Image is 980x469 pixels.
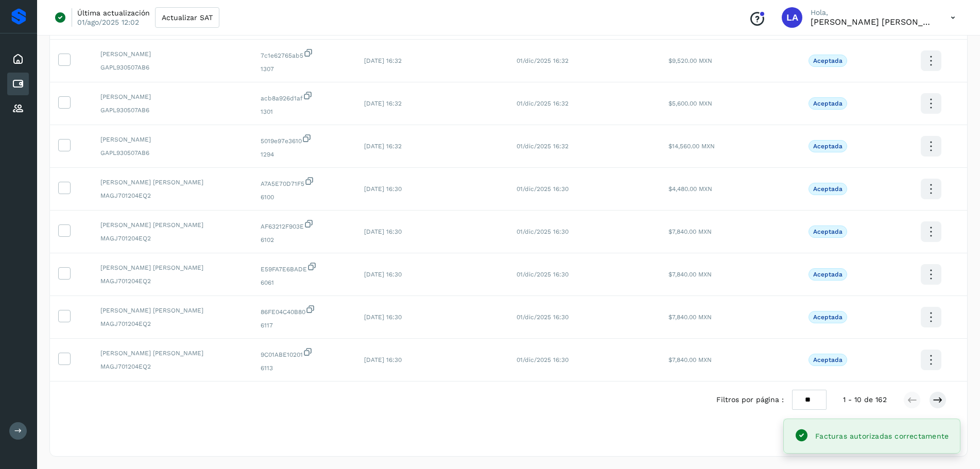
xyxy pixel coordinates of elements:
span: [DATE] 16:30 [364,356,402,363]
span: 01/dic/2025 16:30 [517,314,569,321]
span: 1301 [261,107,348,116]
span: 01/dic/2025 16:32 [517,100,569,107]
span: [DATE] 16:32 [364,100,402,107]
span: Facturas autorizadas correctamente [815,432,949,440]
span: E59FA7E6BADE [261,262,348,274]
span: [PERSON_NAME] [PERSON_NAME] [100,263,244,272]
div: Inicio [7,48,29,71]
span: 9C01ABE10201 [261,347,348,359]
p: Aceptada [813,143,843,150]
span: 6102 [261,235,348,245]
p: Luis Alfonso García Lugo [811,17,934,27]
button: Actualizar SAT [155,7,219,28]
span: $4,480.00 MXN [668,185,712,193]
span: 01/dic/2025 16:32 [517,143,569,150]
span: $5,600.00 MXN [668,100,712,107]
span: MAGJ701204EQ2 [100,362,244,371]
span: GAPL930507AB6 [100,106,244,115]
span: 01/dic/2025 16:32 [517,57,569,64]
p: Aceptada [813,57,843,64]
span: MAGJ701204EQ2 [100,276,244,286]
span: [DATE] 16:30 [364,314,402,321]
span: AF63212F903E [261,219,348,231]
p: Aceptada [813,185,843,193]
span: 6113 [261,363,348,373]
span: [PERSON_NAME] [PERSON_NAME] [100,220,244,230]
p: Hola, [811,8,934,17]
span: $7,840.00 MXN [668,228,712,235]
span: GAPL930507AB6 [100,148,244,158]
span: GAPL930507AB6 [100,63,244,72]
span: [PERSON_NAME] [PERSON_NAME] [100,178,244,187]
span: 1307 [261,64,348,74]
span: [DATE] 16:30 [364,271,402,278]
span: MAGJ701204EQ2 [100,234,244,243]
span: Filtros por página : [716,394,784,405]
span: MAGJ701204EQ2 [100,319,244,328]
p: Aceptada [813,228,843,235]
p: Última actualización [77,8,150,18]
span: [PERSON_NAME] [PERSON_NAME] [100,306,244,315]
span: 1 - 10 de 162 [843,394,887,405]
span: acb8a926d1af [261,91,348,103]
span: 01/dic/2025 16:30 [517,356,569,363]
span: [PERSON_NAME] [100,135,244,144]
span: 7c1e62765ab5 [261,48,348,60]
p: Aceptada [813,356,843,363]
span: $7,840.00 MXN [668,314,712,321]
span: Actualizar SAT [162,14,213,21]
span: $7,840.00 MXN [668,271,712,278]
span: A7A5E70D71F5 [261,176,348,188]
p: Aceptada [813,100,843,107]
span: 1294 [261,150,348,159]
span: $14,560.00 MXN [668,143,715,150]
p: Aceptada [813,271,843,278]
div: Cuentas por pagar [7,73,29,95]
span: [PERSON_NAME] [PERSON_NAME] [100,349,244,358]
span: [DATE] 16:32 [364,143,402,150]
span: [PERSON_NAME] [100,49,244,59]
span: $9,520.00 MXN [668,57,712,64]
span: $7,840.00 MXN [668,356,712,363]
span: 5019e97e3610 [261,133,348,146]
span: [DATE] 16:32 [364,57,402,64]
span: 6061 [261,278,348,287]
span: [PERSON_NAME] [100,92,244,101]
p: 01/ago/2025 12:02 [77,18,139,27]
span: [DATE] 16:30 [364,228,402,235]
span: 6117 [261,321,348,330]
div: Proveedores [7,97,29,120]
span: 86FE04C40B80 [261,304,348,317]
span: MAGJ701204EQ2 [100,191,244,200]
span: 01/dic/2025 16:30 [517,228,569,235]
span: 01/dic/2025 16:30 [517,185,569,193]
span: [DATE] 16:30 [364,185,402,193]
p: Aceptada [813,314,843,321]
span: 01/dic/2025 16:30 [517,271,569,278]
span: 6100 [261,193,348,202]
